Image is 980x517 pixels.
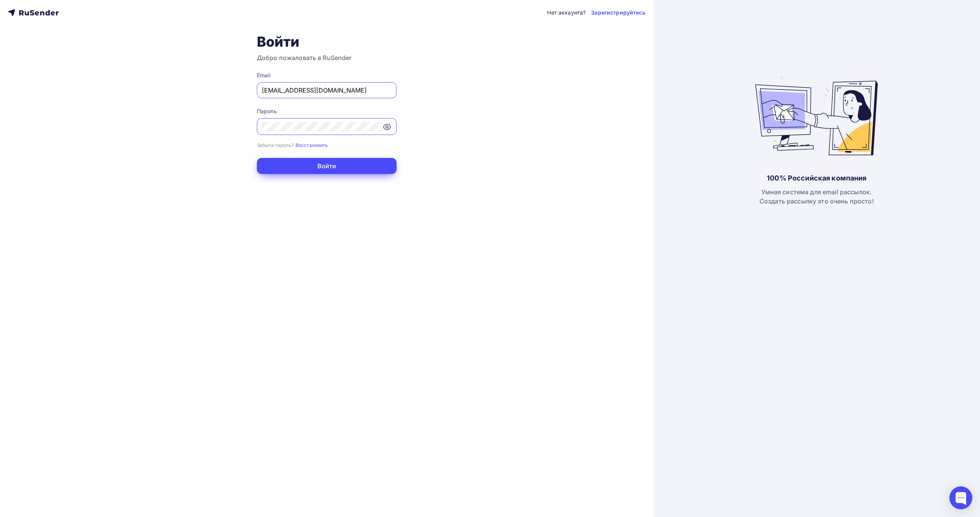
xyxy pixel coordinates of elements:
[591,9,645,16] a: Зарегистрируйтесь
[296,142,328,148] small: Восстановить
[257,142,294,148] small: Забыли пароль?
[257,72,397,79] div: Email
[257,33,397,50] h1: Войти
[257,53,397,62] h3: Добро пожаловать в RuSender
[547,9,586,16] div: Нет аккаунта?
[257,158,397,174] button: Войти
[759,187,874,206] div: Умная система для email рассылок. Создать рассылку это очень просто!
[296,141,328,148] a: Восстановить
[257,107,397,115] div: Пароль
[262,86,392,95] input: Укажите свой email
[767,174,866,183] div: 100% Российская компания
